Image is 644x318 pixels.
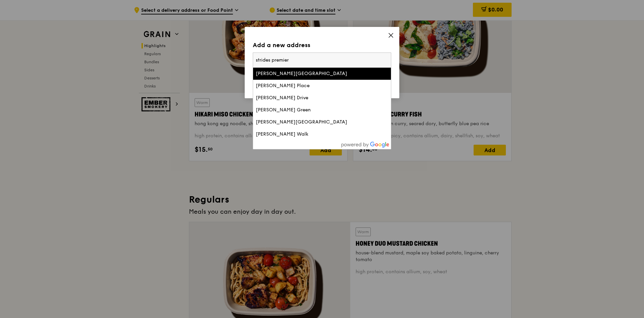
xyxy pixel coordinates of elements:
img: powered-by-google.60e8a832.png [341,142,390,148]
div: [PERSON_NAME] Place [256,82,355,89]
div: [PERSON_NAME] Green [256,107,355,113]
div: Add a new address [253,40,391,50]
div: [PERSON_NAME][GEOGRAPHIC_DATA] [256,119,355,126]
div: [PERSON_NAME][GEOGRAPHIC_DATA] [256,70,355,77]
div: [PERSON_NAME] Drive [256,95,355,101]
div: [PERSON_NAME] Walk [256,131,355,138]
